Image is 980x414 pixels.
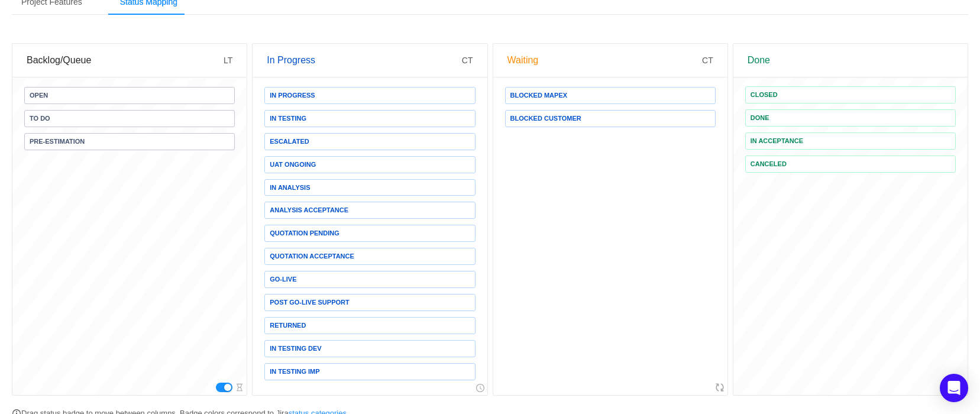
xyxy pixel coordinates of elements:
[751,115,769,121] span: Done
[702,56,713,65] span: CT
[270,161,316,168] span: UAT Ongoing
[270,322,306,329] span: Returned
[267,44,462,77] div: In Progress
[224,56,232,65] span: LT
[27,44,224,77] div: Backlog/Queue
[510,92,568,99] span: Blocked Mapex
[507,44,703,77] div: Waiting
[270,276,296,283] span: Go-Live
[751,138,803,144] span: In Acceptance
[270,92,315,99] span: In Progress
[270,230,339,237] span: Quotation Pending
[270,138,309,145] span: Escalated
[510,115,581,122] span: Blocked Customer
[270,207,348,214] span: Analysis Acceptance
[30,115,50,122] span: To Do
[270,253,354,260] span: Quotation Acceptance
[751,92,778,98] span: Closed
[30,92,48,99] span: Open
[270,185,310,191] span: In Analysis
[940,374,968,402] div: Open Intercom Messenger
[270,345,321,352] span: IN TESTING DEV
[462,56,473,65] span: CT
[270,115,306,122] span: In Testing
[235,383,244,392] i: icon: hourglass
[476,384,484,392] i: icon: clock-circle
[30,138,85,145] span: PRE-ESTIMATION
[270,368,319,375] span: In Testing IMP
[748,44,953,77] div: Done
[751,161,787,167] span: Canceled
[270,299,349,306] span: Post Go-Live Support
